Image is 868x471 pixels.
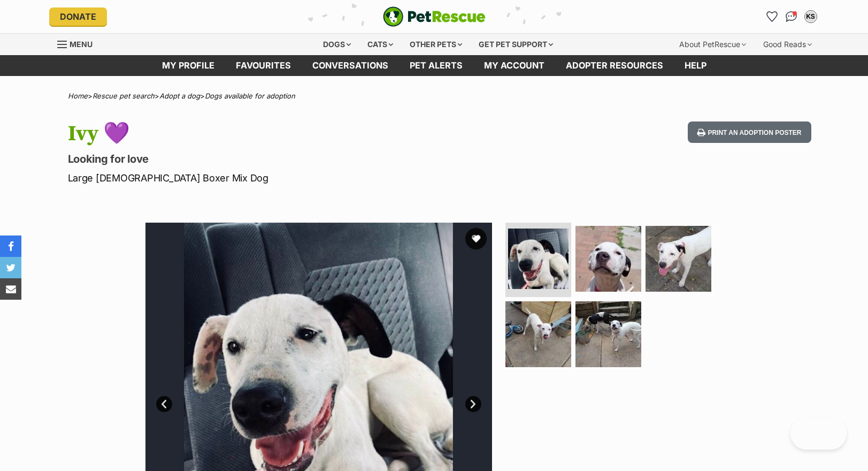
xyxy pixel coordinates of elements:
[402,34,470,55] div: Other pets
[756,34,819,55] div: Good Reads
[68,171,520,185] p: Large [DEMOGRAPHIC_DATA] Boxer Mix Dog
[805,11,816,22] div: KS
[399,55,473,76] a: Pet alerts
[473,55,555,76] a: My account
[316,34,358,55] div: Dogs
[672,34,754,55] div: About PetRescue
[93,92,155,100] a: Rescue pet search
[360,34,401,55] div: Cats
[156,396,172,412] a: Prev
[41,92,827,100] div: > > >
[790,417,847,450] iframe: Help Scout Beacon - Open
[646,226,711,292] img: Photo of Ivy 💜
[383,6,486,27] img: logo-e224e6f780fb5917bec1dbf3a21bbac754714ae5b6737aabdf751b685950b380.svg
[465,396,481,412] a: Next
[205,92,295,100] a: Dogs available for adoption
[508,229,569,289] img: Photo of Ivy 💜
[783,8,800,25] a: Conversations
[159,92,200,100] a: Adopt a dog
[70,40,93,49] span: Menu
[674,55,717,76] a: Help
[802,8,819,25] button: My account
[688,121,811,143] button: Print an adoption poster
[68,151,520,166] p: Looking for love
[68,92,88,100] a: Home
[764,8,781,25] a: Favourites
[68,121,520,146] h1: Ivy 💜
[505,301,571,367] img: Photo of Ivy 💜
[575,226,641,292] img: Photo of Ivy 💜
[49,7,107,26] a: Donate
[302,55,399,76] a: conversations
[383,6,486,27] a: PetRescue
[465,228,487,249] button: favourite
[764,8,819,25] ul: Account quick links
[786,11,797,22] img: chat-41dd97257d64d25036548639549fe6c8038ab92f7586957e7f3b1b290dea8141.svg
[151,55,225,76] a: My profile
[471,34,560,55] div: Get pet support
[575,301,641,367] img: Photo of Ivy 💜
[225,55,302,76] a: Favourites
[555,55,674,76] a: Adopter resources
[57,34,100,53] a: Menu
